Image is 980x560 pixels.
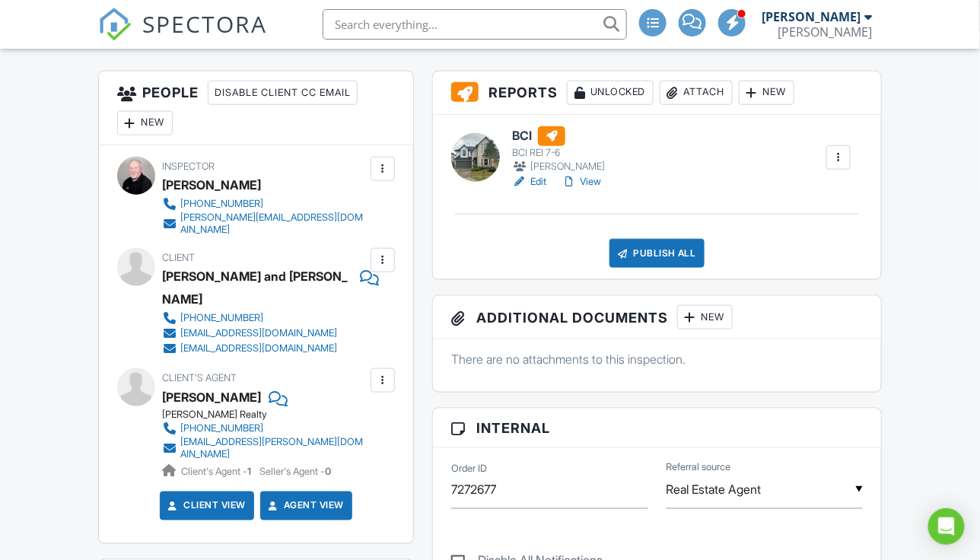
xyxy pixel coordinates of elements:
[162,341,367,356] a: [EMAIL_ADDRESS][DOMAIN_NAME]
[142,8,267,40] span: SPECTORA
[180,422,263,434] div: [PHONE_NUMBER]
[512,126,607,175] a: BCI BCI REI 7-6 [PERSON_NAME]
[117,111,173,135] div: New
[162,252,195,263] span: Client
[677,305,733,329] div: New
[433,409,881,448] h3: Internal
[323,9,627,40] input: Search everything...
[739,81,794,105] div: New
[512,126,607,146] h6: BCI
[162,372,237,383] span: Client's Agent
[778,24,872,40] div: Billy Cook
[512,174,546,189] a: Edit
[562,174,601,189] a: View
[180,212,367,236] div: [PERSON_NAME][EMAIL_ADDRESS][DOMAIN_NAME]
[162,310,367,326] a: [PHONE_NUMBER]
[180,436,367,460] div: [EMAIL_ADDRESS][PERSON_NAME][DOMAIN_NAME]
[98,8,132,41] img: The Best Home Inspection Software - Spectora
[162,265,352,310] div: [PERSON_NAME] and [PERSON_NAME]
[567,81,654,105] div: Unlocked
[660,81,733,105] div: Attach
[162,386,261,409] a: [PERSON_NAME]
[162,161,215,172] span: Inspector
[433,296,881,339] h3: Additional Documents
[208,81,358,105] div: Disable Client CC Email
[180,342,337,355] div: [EMAIL_ADDRESS][DOMAIN_NAME]
[247,466,251,478] strong: 1
[162,436,367,460] a: [EMAIL_ADDRESS][PERSON_NAME][DOMAIN_NAME]
[928,508,965,545] div: Open Intercom Messenger
[325,466,331,478] strong: 0
[433,72,881,115] h3: Reports
[162,421,367,436] a: [PHONE_NUMBER]
[180,198,263,210] div: [PHONE_NUMBER]
[162,173,261,196] div: [PERSON_NAME]
[451,462,487,476] label: Order ID
[162,409,379,421] div: [PERSON_NAME] Realty
[165,498,246,514] a: Client View
[180,327,337,339] div: [EMAIL_ADDRESS][DOMAIN_NAME]
[762,9,861,24] div: [PERSON_NAME]
[180,312,263,324] div: [PHONE_NUMBER]
[181,466,253,478] span: Client's Agent -
[512,159,607,174] div: [PERSON_NAME]
[162,326,367,341] a: [EMAIL_ADDRESS][DOMAIN_NAME]
[451,351,863,367] p: There are no attachments to this inspection.
[99,72,413,145] h3: People
[609,239,705,268] div: Publish All
[162,212,367,236] a: [PERSON_NAME][EMAIL_ADDRESS][DOMAIN_NAME]
[512,147,607,159] div: BCI REI 7-6
[667,461,731,475] label: Referral source
[162,196,367,212] a: [PHONE_NUMBER]
[259,466,331,478] span: Seller's Agent -
[98,21,267,52] a: SPECTORA
[266,498,344,514] a: Agent View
